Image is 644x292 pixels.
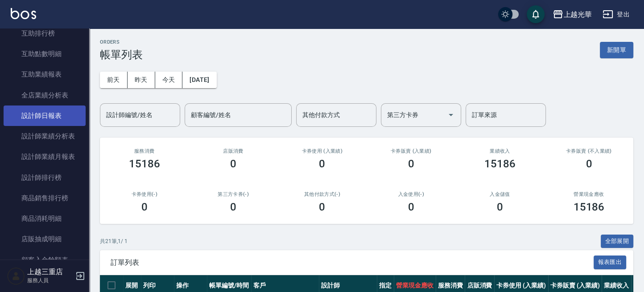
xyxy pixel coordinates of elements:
[182,72,216,88] button: [DATE]
[4,208,86,229] a: 商品消耗明細
[111,191,178,197] h2: 卡券使用(-)
[129,158,160,170] h3: 15186
[408,201,414,213] h3: 0
[128,72,155,88] button: 昨天
[555,191,623,197] h2: 營業現金應收
[11,8,36,19] img: Logo
[111,258,594,267] span: 訂單列表
[444,108,458,122] button: Open
[100,39,143,45] h2: ORDERS
[7,267,25,285] img: Person
[4,64,86,85] a: 互助業績報表
[549,5,595,24] button: 上越光華
[4,105,86,126] a: 設計師日報表
[600,42,633,58] button: 新開單
[497,201,503,213] h3: 0
[466,191,533,197] h2: 入金儲值
[586,158,592,170] h3: 0
[4,250,86,270] a: 顧客入金餘額表
[4,44,86,64] a: 互助點數明細
[527,5,545,23] button: save
[4,167,86,188] a: 設計師排行榜
[319,201,325,213] h3: 0
[289,191,356,197] h2: 其他付款方式(-)
[27,268,73,276] h5: 上越三重店
[4,23,86,44] a: 互助排行榜
[319,158,325,170] h3: 0
[594,258,627,266] a: 報表匯出
[230,201,236,213] h3: 0
[111,148,178,154] h3: 服務消費
[466,148,533,154] h2: 業績收入
[563,9,592,20] div: 上越光華
[100,72,128,88] button: 前天
[100,237,128,245] p: 共 21 筆, 1 / 1
[4,229,86,249] a: 店販抽成明細
[377,148,445,154] h2: 卡券販賣 (入業績)
[230,158,236,170] h3: 0
[573,201,604,213] h3: 15186
[4,188,86,208] a: 商品銷售排行榜
[199,191,267,197] h2: 第三方卡券(-)
[408,158,414,170] h3: 0
[100,49,143,61] h3: 帳單列表
[599,6,633,23] button: 登出
[155,72,183,88] button: 今天
[27,276,73,284] p: 服務人員
[594,255,627,269] button: 報表匯出
[199,148,267,154] h2: 店販消費
[484,158,516,170] h3: 15186
[555,148,623,154] h2: 卡券販賣 (不入業績)
[4,85,86,105] a: 全店業績分析表
[4,146,86,167] a: 設計師業績月報表
[601,235,634,248] button: 全部展開
[600,45,633,54] a: 新開單
[377,191,445,197] h2: 入金使用(-)
[141,201,148,213] h3: 0
[289,148,356,154] h2: 卡券使用 (入業績)
[4,126,86,146] a: 設計師業績分析表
